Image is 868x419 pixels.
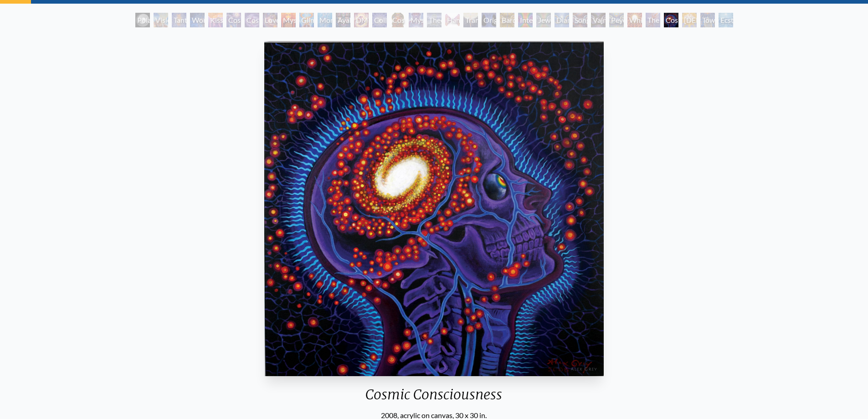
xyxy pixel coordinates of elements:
[427,13,442,27] div: Theologue
[226,13,241,27] div: Cosmic Creativity
[573,13,587,27] div: Song of Vajra Being
[445,13,460,27] div: Hands that See
[190,13,205,27] div: Wonder
[609,13,624,27] div: Peyote Being
[261,386,607,410] div: Cosmic Consciousness
[463,13,478,27] div: Transfiguration
[390,13,405,27] div: Cosmic [DEMOGRAPHIC_DATA]
[299,13,314,27] div: Glimpsing the Empyrean
[409,13,423,27] div: Mystic Eye
[208,13,223,27] div: Kiss of the [MEDICAL_DATA]
[264,41,604,376] img: Cosmic-Consciousness-Alex-Grey-2008-watermarked.jpg
[700,13,715,27] div: Toward the One
[318,13,332,27] div: Monochord
[627,13,642,27] div: White Light
[591,13,606,27] div: Vajra Being
[500,13,514,27] div: Bardo Being
[263,13,277,27] div: Love is a Cosmic Force
[372,13,387,27] div: Collective Vision
[172,13,186,27] div: Tantra
[664,13,678,27] div: Cosmic Consciousness
[245,13,259,27] div: Cosmic Artist
[719,13,733,27] div: Ecstasy
[646,13,660,27] div: The Great Turn
[135,13,150,27] div: Polar Unity Spiral
[154,13,168,27] div: Visionary Origin of Language
[482,13,496,27] div: Original Face
[536,13,551,27] div: Jewel Being
[518,13,533,27] div: Interbeing
[555,13,569,27] div: Diamond Being
[354,13,369,27] div: DMT - The Spirit Molecule
[281,13,296,27] div: Mysteriosa 2
[336,13,350,27] div: Ayahuasca Visitation
[682,13,697,27] div: [DEMOGRAPHIC_DATA]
